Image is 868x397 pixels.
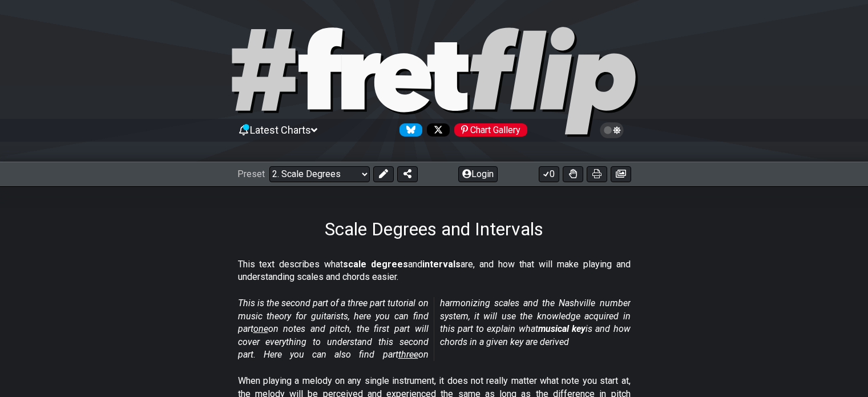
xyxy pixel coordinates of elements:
em: This is the second part of a three part tutorial on music theory for guitarists, here you can fin... [238,298,631,360]
div: Chart Gallery [454,123,527,137]
h1: Scale Degrees and Intervals [325,218,543,240]
button: Edit Preset [373,166,394,182]
span: Toggle light / dark theme [605,125,619,135]
span: one [253,323,268,334]
button: Toggle Dexterity for all fretkits [563,166,583,182]
a: Follow #fretflip at Bluesky [395,123,422,137]
button: Print [587,166,607,182]
button: Create image [611,166,631,182]
span: three [398,349,418,360]
a: #fretflip at Pinterest [450,123,527,137]
span: Preset [237,169,265,179]
p: This text describes what and are, and how that will make playing and understanding scales and cho... [238,258,631,284]
button: 0 [539,166,559,182]
select: Preset [269,166,370,182]
button: Login [458,166,498,182]
strong: intervals [422,259,461,270]
strong: scale degrees [343,259,408,270]
span: Latest Charts [250,124,311,136]
a: Follow #fretflip at X [422,123,450,137]
button: Share Preset [397,166,418,182]
strong: musical key [538,323,586,334]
